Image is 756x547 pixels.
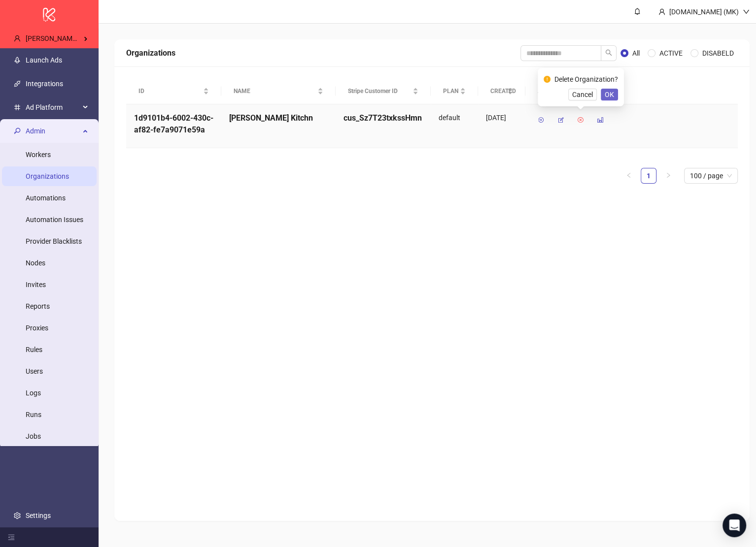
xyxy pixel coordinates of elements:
[690,168,732,183] span: 100 / page
[605,49,612,56] span: search
[478,78,525,104] th: CREATED
[134,112,213,136] h5: 1d9101b4-6002-430c-af82-fe7a9071e59a
[743,8,750,15] span: down
[26,34,100,42] span: [PERSON_NAME] Kitchn
[26,324,48,332] a: Proxies
[572,91,593,98] span: Cancel
[628,48,644,59] span: All
[431,104,478,148] div: default
[26,194,66,202] a: Automations
[665,172,671,178] span: right
[665,6,743,17] div: [DOMAIN_NAME] (MK)
[626,172,632,178] span: left
[634,8,641,15] span: bell
[336,78,431,104] th: Stripe Customer ID
[14,104,21,111] span: number
[26,389,41,397] a: Logs
[8,534,15,541] span: menu-fold
[234,87,315,96] span: NAME
[554,74,618,85] div: Delete Organization?
[126,47,520,59] div: Organizations
[26,367,43,375] a: Users
[525,78,738,104] th: ACTION
[641,168,656,184] li: 1
[26,512,51,519] a: Settings
[26,97,80,117] span: Ad Platform
[605,91,614,98] span: OK
[26,151,51,159] a: Workers
[641,168,656,183] a: 1
[443,87,458,96] span: PLAN
[601,89,618,100] button: OK
[722,514,746,537] div: Open Intercom Messenger
[544,76,550,83] span: exclamation-circle
[490,87,505,96] span: CREATED
[26,281,46,289] a: Invites
[14,35,21,42] span: user
[26,259,45,267] a: Nodes
[486,112,517,123] div: [DATE]
[229,112,328,124] h5: [PERSON_NAME] Kitchn
[568,89,597,100] button: Cancel
[621,168,637,184] li: Previous Page
[26,80,63,88] a: Integrations
[26,56,62,64] a: Launch Ads
[684,168,738,184] div: Page Size
[126,78,221,104] th: ID
[344,112,423,124] h5: cus_Sz7T23txkssHmn
[14,128,21,134] span: key
[26,216,83,224] a: Automation Issues
[660,168,676,184] button: right
[26,302,50,310] a: Reports
[655,48,687,59] span: ACTIVE
[26,172,69,180] a: Organizations
[26,411,41,418] a: Runs
[26,237,82,245] a: Provider Blacklists
[138,87,201,96] span: ID
[660,168,676,184] li: Next Page
[221,78,336,104] th: NAME
[658,8,665,15] span: user
[621,168,637,184] button: left
[26,346,42,354] a: Rules
[698,48,738,59] span: DISABELD
[431,78,478,104] th: PLAN
[348,87,411,96] span: Stripe Customer ID
[26,432,41,440] a: Jobs
[26,121,80,141] span: Admin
